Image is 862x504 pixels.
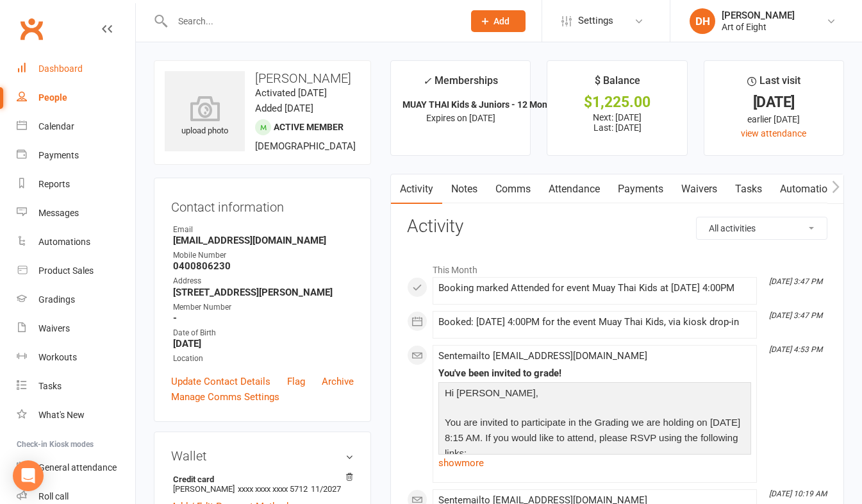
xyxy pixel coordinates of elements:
div: Member Number [173,301,354,314]
div: Messages [38,208,79,218]
a: Manage Comms Settings [171,389,279,405]
a: Notes [442,174,486,204]
i: [DATE] 10:19 AM [769,489,827,498]
strong: [EMAIL_ADDRESS][DOMAIN_NAME] [173,235,354,246]
a: Comms [486,174,540,204]
div: General attendance [38,462,117,473]
a: Messages [17,199,135,228]
time: Added [DATE] [255,103,313,114]
a: Product Sales [17,256,135,285]
p: Next: [DATE] Last: [DATE] [559,112,675,133]
a: Flag [287,374,305,389]
strong: [DATE] [173,338,354,349]
a: Automations [17,228,135,256]
span: Settings [578,6,613,35]
span: Add [493,16,510,26]
a: General attendance kiosk mode [17,453,135,482]
i: [DATE] 3:47 PM [769,277,822,286]
p: You are invited to participate in the Grading we are holding on [DATE] 8:15 AM. If you would like... [442,415,748,464]
a: Waivers [672,174,726,204]
div: Workouts [38,352,77,362]
a: Attendance [540,174,609,204]
a: Workouts [17,343,135,372]
div: Gradings [38,294,75,305]
div: Automations [38,237,90,247]
input: Search... [169,12,454,30]
div: Calendar [38,121,74,131]
span: Active member [274,122,344,132]
span: Sent email to [EMAIL_ADDRESS][DOMAIN_NAME] [438,350,647,362]
a: People [17,83,135,112]
i: [DATE] 3:47 PM [769,311,822,320]
div: earlier [DATE] [716,112,832,126]
div: Date of Birth [173,327,354,339]
a: show more [438,454,751,472]
h3: Contact information [171,195,354,214]
a: What's New [17,401,135,430]
a: Clubworx [15,13,47,45]
li: [PERSON_NAME] [171,473,354,496]
i: [DATE] 4:53 PM [769,345,822,354]
a: Waivers [17,314,135,343]
a: Gradings [17,285,135,314]
span: xxxx xxxx xxxx 5712 [238,484,308,494]
a: Activity [391,174,442,204]
div: Location [173,353,354,365]
a: Reports [17,170,135,199]
div: Payments [38,150,79,160]
span: 11/2027 [311,484,341,494]
button: Add [471,10,526,32]
div: Product Sales [38,265,94,276]
span: Expires on [DATE] [426,113,495,123]
p: Hi [PERSON_NAME], [442,385,748,404]
a: view attendance [741,128,806,139]
li: This Month [407,256,827,277]
a: Payments [609,174,672,204]
div: $1,225.00 [559,96,675,109]
strong: Credit card [173,475,347,484]
div: Tasks [38,381,62,391]
h3: Wallet [171,449,354,463]
div: You've been invited to grade! [438,368,751,379]
div: Open Intercom Messenger [13,460,44,491]
a: Payments [17,141,135,170]
div: DH [690,8,715,34]
a: Archive [322,374,354,389]
div: Dashboard [38,63,83,74]
div: Memberships [423,72,498,96]
div: Roll call [38,491,69,501]
a: Tasks [726,174,771,204]
div: [PERSON_NAME] [722,10,795,21]
a: Calendar [17,112,135,141]
span: [DEMOGRAPHIC_DATA] [255,140,356,152]
a: Dashboard [17,55,135,83]
strong: [STREET_ADDRESS][PERSON_NAME] [173,287,354,298]
div: Address [173,275,354,287]
h3: [PERSON_NAME] [165,71,360,85]
h3: Activity [407,217,827,237]
i: ✓ [423,75,431,87]
div: Art of Eight [722,21,795,33]
div: Reports [38,179,70,189]
time: Activated [DATE] [255,87,327,99]
div: Last visit [747,72,800,96]
div: Booked: [DATE] 4:00PM for the event Muay Thai Kids, via kiosk drop-in [438,317,751,328]
a: Automations [771,174,847,204]
strong: - [173,312,354,324]
div: $ Balance [595,72,640,96]
div: What's New [38,410,85,420]
div: Email [173,224,354,236]
div: People [38,92,67,103]
div: Mobile Number [173,249,354,262]
a: Tasks [17,372,135,401]
div: upload photo [165,96,245,138]
a: Update Contact Details [171,374,270,389]
div: Waivers [38,323,70,333]
strong: MUAY THAI Kids & Juniors - 12 Month Plan [402,99,576,110]
strong: 0400806230 [173,260,354,272]
div: [DATE] [716,96,832,109]
div: Booking marked Attended for event Muay Thai Kids at [DATE] 4:00PM [438,283,751,294]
